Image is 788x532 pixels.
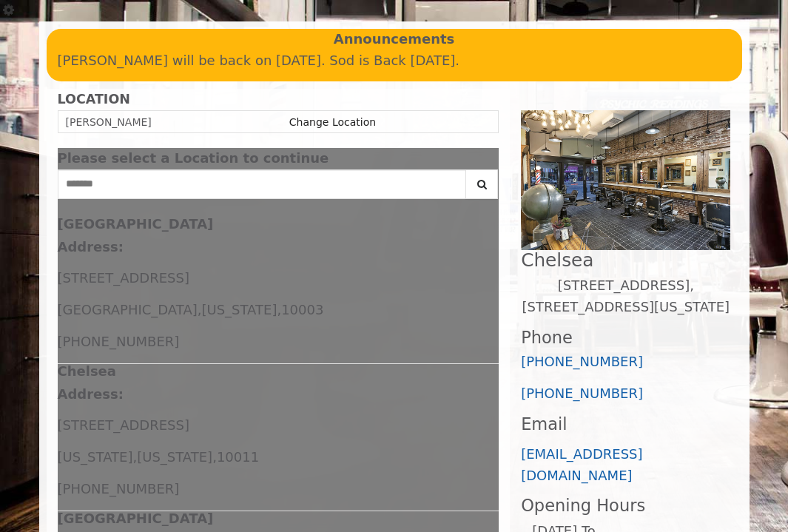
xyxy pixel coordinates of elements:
[521,446,642,483] a: [EMAIL_ADDRESS][DOMAIN_NAME]
[212,449,217,465] span: ,
[217,449,259,465] span: 10011
[58,449,133,465] span: [US_STATE]
[474,179,491,189] i: Search button
[58,270,189,286] span: [STREET_ADDRESS]
[137,449,212,465] span: [US_STATE]
[198,302,202,317] span: ,
[289,116,376,128] a: Change Location
[58,302,198,317] span: [GEOGRAPHIC_DATA]
[58,50,731,72] p: [PERSON_NAME] will be back on [DATE]. Sod is Back [DATE].
[334,29,455,50] b: Announcements
[521,385,643,401] a: [PHONE_NUMBER]
[58,216,214,232] b: [GEOGRAPHIC_DATA]
[58,169,499,206] div: Center Select
[521,250,730,270] h2: Chelsea
[521,329,730,347] h3: Phone
[476,154,499,164] button: close dialog
[521,354,643,369] a: [PHONE_NUMBER]
[58,92,130,107] b: LOCATION
[521,275,730,318] p: [STREET_ADDRESS],[STREET_ADDRESS][US_STATE]
[58,169,467,199] input: Search Center
[58,417,189,433] span: [STREET_ADDRESS]
[281,302,323,317] span: 10003
[58,386,124,402] b: Address:
[132,449,137,465] span: ,
[58,481,180,496] span: [PHONE_NUMBER]
[521,415,730,434] h3: Email
[58,363,116,379] b: Chelsea
[58,150,329,166] span: Please select a Location to continue
[277,302,281,317] span: ,
[201,302,277,317] span: [US_STATE]
[58,511,214,526] b: [GEOGRAPHIC_DATA]
[58,334,180,349] span: [PHONE_NUMBER]
[66,116,152,128] span: [PERSON_NAME]
[521,496,730,515] h3: Opening Hours
[58,239,124,255] b: Address:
